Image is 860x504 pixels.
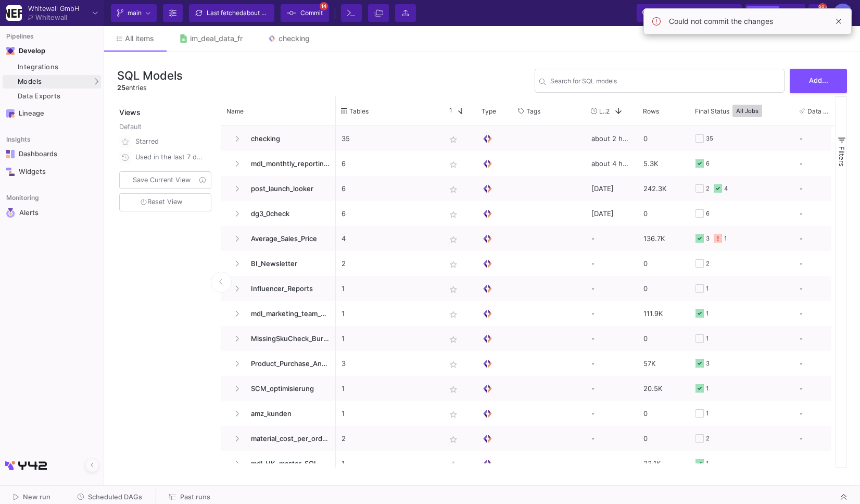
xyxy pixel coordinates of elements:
[19,109,86,118] div: Lineage
[135,149,205,165] div: Used in the last 7 days
[447,208,460,221] mat-icon: star_border
[6,109,15,118] img: Navigation icon
[19,150,86,158] div: Dashboards
[3,204,101,222] a: Navigation iconAlerts
[342,401,434,426] p: 1
[23,493,50,501] span: New run
[117,134,213,149] button: Starred
[3,90,101,103] a: Data Exports
[245,177,330,201] span: post_launch_looker
[638,326,690,351] div: 0
[482,433,493,444] img: SQL Model
[838,146,846,167] span: Filters
[245,401,330,426] span: amz_kunden
[6,208,15,218] img: Navigation icon
[482,308,493,319] img: SQL Model
[800,152,840,175] div: -
[800,251,840,275] div: -
[447,383,460,396] mat-icon: star_border
[207,5,269,21] div: Last fetched
[800,426,840,450] div: -
[638,151,690,176] div: 5.3K
[695,99,779,123] div: Final Status
[800,351,840,375] div: -
[133,176,191,184] span: Save Current View
[245,251,330,276] span: BI_Newsletter
[300,5,323,21] span: Commit
[800,401,840,425] div: -
[482,208,493,219] img: SQL Model
[638,251,690,276] div: 0
[342,226,434,251] p: 4
[706,326,709,351] div: 1
[638,226,690,251] div: 136.7K
[342,251,434,276] p: 2
[6,47,15,55] img: Navigation icon
[638,426,690,451] div: 0
[245,226,330,251] span: Average_Sales_Price
[586,401,638,426] div: -
[349,107,369,115] span: Tables
[243,9,296,17] span: about 3 hours ago
[482,333,493,344] img: SQL Model
[808,4,827,22] button: 99+
[728,7,732,19] span: k
[482,107,496,115] span: Type
[245,426,330,451] span: material_cost_per_order_sku
[245,127,330,151] span: checking
[638,201,690,226] div: 0
[643,107,659,115] span: Rows
[586,426,638,451] div: -
[482,408,493,419] img: SQL Model
[706,301,709,326] div: 1
[800,201,840,225] div: -
[586,251,638,276] div: -
[117,96,216,118] div: Views
[747,6,779,20] button: Low code
[724,226,727,251] div: 1
[586,151,638,176] div: about 4 hours ago
[279,34,310,43] div: checking
[638,376,690,401] div: 20.5K
[706,401,709,426] div: 1
[706,451,709,476] div: 1
[117,149,213,165] button: Used in the last 7 days
[28,5,79,12] div: Whitewall GmbH
[482,133,493,144] img: SQL Model
[3,105,101,122] a: Navigation iconLineage
[117,69,183,82] h3: SQL Models
[669,17,773,26] span: Could not commit the changes
[245,326,330,351] span: MissingSkuCheck_Burcu
[586,326,638,351] div: -
[724,177,728,201] div: 4
[141,198,182,206] span: Reset View
[706,376,709,401] div: 1
[226,107,244,115] span: Name
[35,14,67,21] div: Whitewall
[447,358,460,371] mat-icon: star_border
[818,3,827,11] span: 99+
[281,4,329,22] button: Commit
[482,233,493,244] img: SQL Model
[342,301,434,326] p: 1
[119,193,211,211] button: Reset View
[6,168,15,176] img: Navigation icon
[128,5,142,21] span: main
[180,493,210,501] span: Past runs
[830,4,852,22] button: IBE
[706,276,709,301] div: 1
[447,283,460,296] mat-icon: star_border
[447,133,460,146] mat-icon: star_border
[482,358,493,369] img: SQL Model
[586,201,638,226] div: [DATE]
[342,376,434,401] p: 1
[706,201,710,226] div: 6
[135,134,205,149] div: Starred
[342,276,434,301] p: 1
[800,451,840,475] div: -
[482,258,493,269] img: SQL Model
[245,276,330,301] span: Influencer_Reports
[445,106,452,116] span: 1
[18,78,42,86] span: Models
[6,150,15,158] img: Navigation icon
